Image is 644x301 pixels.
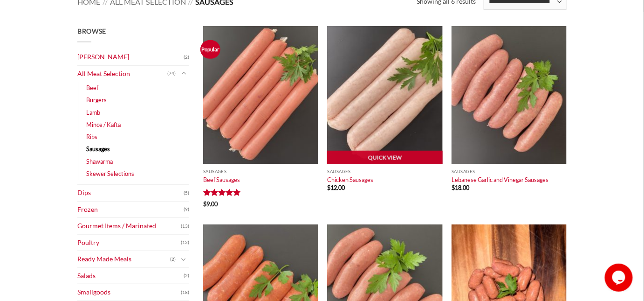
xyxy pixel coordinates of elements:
button: Toggle [178,254,189,265]
p: Sausages [452,169,567,174]
button: Toggle [178,69,189,79]
bdi: 18.00 [452,184,469,191]
div: Rated 5 out of 5 [203,189,241,197]
a: Skewer Selections [86,168,134,180]
p: Sausages [203,169,318,174]
a: Frozen [77,202,184,218]
span: $ [327,184,330,191]
span: (12) [181,236,189,250]
span: (13) [181,219,189,233]
a: Ready Made Meals [77,251,170,267]
span: (2) [170,252,176,266]
a: Salads [77,268,184,284]
a: Sausages [86,143,110,155]
span: Browse [77,27,106,35]
iframe: chat widget [605,264,635,292]
span: (18) [181,286,189,300]
a: Chicken Sausages [327,176,373,183]
a: Mince / Kafta [86,119,121,131]
span: (2) [184,50,189,64]
a: Lamb [86,106,100,119]
bdi: 12.00 [327,184,345,191]
span: $ [452,184,455,191]
img: Beef Sausages [203,26,318,164]
bdi: 9.00 [203,200,218,208]
span: Rated out of 5 [203,189,241,200]
p: Sausages [327,169,442,174]
span: (5) [184,186,189,200]
span: (2) [184,269,189,283]
a: Beef [86,82,98,94]
span: (9) [184,203,189,217]
a: [PERSON_NAME] [77,49,184,65]
a: All Meat Selection [77,66,167,82]
a: Smallgoods [77,284,181,301]
a: Gourmet Items / Marinated [77,218,181,234]
img: Chicken-Sausages [327,26,442,164]
a: Poultry [77,235,181,251]
a: Burgers [86,94,107,106]
span: $ [203,200,206,208]
a: Beef Sausages [203,176,240,183]
img: Lebanese Garlic and Vinegar Sausages [452,26,567,164]
a: Quick View [327,151,442,165]
a: Lebanese Garlic and Vinegar Sausages [452,176,548,183]
a: Ribs [86,131,97,143]
span: (74) [167,67,176,81]
a: Dips [77,185,184,201]
a: Shawarma [86,155,113,168]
